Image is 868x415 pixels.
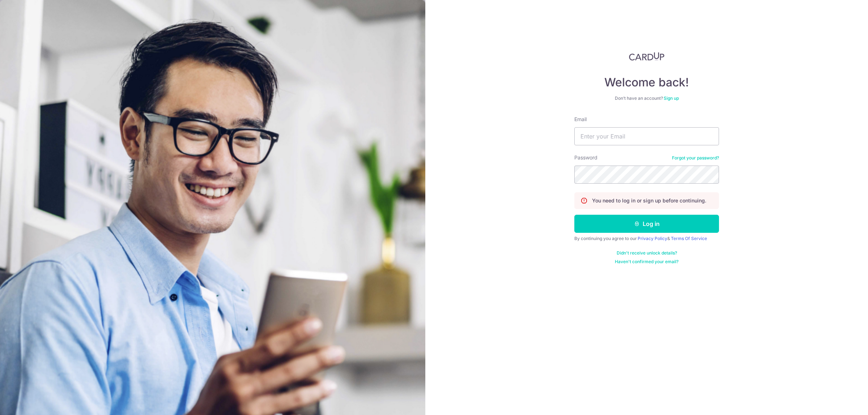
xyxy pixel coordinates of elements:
[672,155,719,161] a: Forgot your password?
[574,236,719,241] div: By continuing you agree to our &
[671,236,707,241] a: Terms Of Service
[574,215,719,233] button: Log in
[615,259,678,265] a: Haven't confirmed your email?
[574,116,587,123] label: Email
[638,236,667,241] a: Privacy Policy
[574,154,597,161] label: Password
[592,197,706,204] p: You need to log in or sign up before continuing.
[629,52,664,61] img: CardUp Logo
[574,75,719,90] h4: Welcome back!
[617,250,677,256] a: Didn't receive unlock details?
[574,127,719,145] input: Enter your Email
[664,95,679,101] a: Sign up
[574,95,719,101] div: Don’t have an account?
